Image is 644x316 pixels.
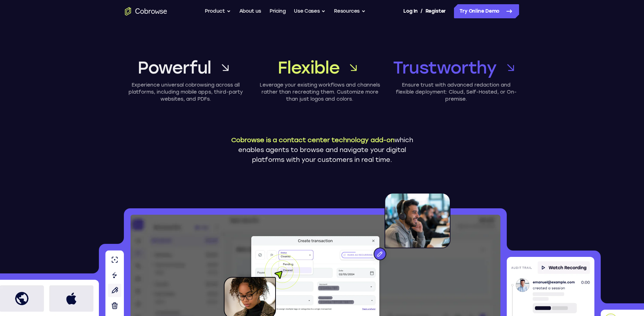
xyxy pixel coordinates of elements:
[270,4,286,18] a: Pricing
[259,56,380,79] a: Flexible
[239,4,261,18] a: About us
[393,56,497,79] span: Trustworthy
[393,82,519,103] p: Ensure trust with advanced redaction and flexible deployment: Cloud, Self-Hosted, or On-premise.
[393,56,519,79] a: Trustworthy
[125,7,167,15] a: Go to the home page
[231,136,394,144] span: Cobrowse is a contact center technology add-on
[425,4,446,18] a: Register
[225,135,419,165] p: which enables agents to browse and navigate your digital platforms with your customers in real time.
[278,56,339,79] span: Flexible
[403,4,417,18] a: Log In
[125,56,246,79] a: Powerful
[205,4,231,18] button: Product
[454,4,519,18] a: Try Online Demo
[259,82,380,103] p: Leverage your existing workflows and channels rather than recreating them. Customize more than ju...
[294,4,326,18] button: Use Cases
[334,4,366,18] button: Resources
[138,56,211,79] span: Powerful
[421,7,423,15] span: /
[125,82,246,103] p: Experience universal cobrowsing across all platforms, including mobile apps, third-party websites...
[341,193,450,267] img: An agent with a headset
